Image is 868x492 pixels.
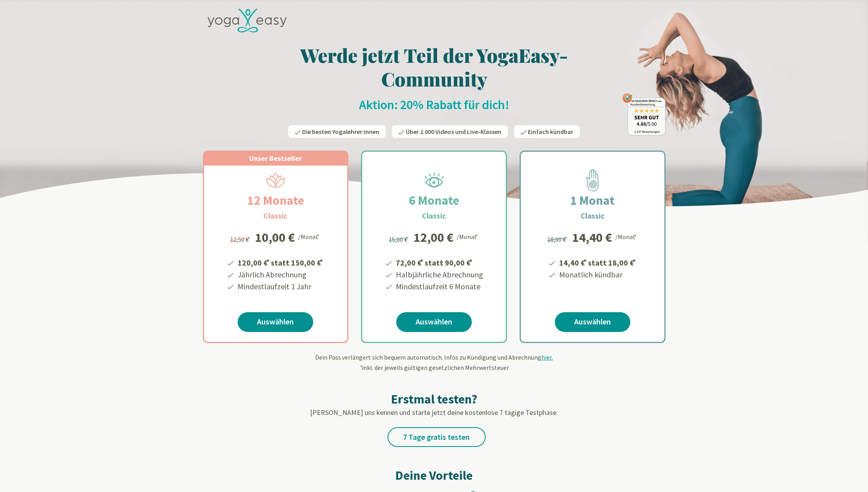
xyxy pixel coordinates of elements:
p: [PERSON_NAME] uns kennen und starte jetzt deine kostenlose 7 tägige Testphase. [203,407,666,418]
li: 120,00 € statt 150,00 € [236,255,324,269]
div: /Monat [615,231,638,241]
span: 12,50 € [230,236,251,243]
h2: 1 Monat [551,191,634,210]
a: Auswählen [396,312,472,332]
span: hier. [541,353,553,361]
li: 72,00 € statt 90,00 € [395,255,483,269]
h2: Deine Vorteile [203,466,666,485]
li: Monatlich kündbar [558,269,637,281]
a: Auswählen [238,312,313,332]
span: Über 2.000 Videos und Live-Klassen [406,128,501,136]
span: Die besten Yogalehrer:innen [302,128,379,136]
h3: Classic [422,210,446,222]
span: 15,00 € [389,236,410,243]
h3: Classic [581,210,605,222]
a: 7 Tage gratis testen [388,427,486,447]
span: Einfach kündbar [528,128,573,136]
li: Mindestlaufzeit 1 Jahr [236,281,324,292]
span: inkl. der jeweils gültigen gesetzlichen Mehrwertsteuer [359,364,509,371]
h2: 6 Monate [390,191,478,210]
span: Unser Bestseller [249,154,302,163]
li: 14,40 € statt 18,00 € [558,255,637,269]
div: 14,40 € [572,231,612,244]
h1: Werde jetzt Teil der YogaEasy-Community [203,43,666,90]
div: 10,00 € [255,231,295,244]
h2: 12 Monate [228,191,323,210]
h2: Aktion: 20% Rabatt für dich! [203,97,666,113]
div: /Monat [298,231,321,241]
li: Jährlich Abrechnung [236,269,324,281]
h2: Erstmal testen? [203,391,666,407]
a: Auswählen [555,312,630,332]
img: ausgezeichnet_badge.png [622,93,666,136]
div: 12,00 € [414,231,454,244]
li: Halbjährliche Abrechnung [395,269,483,281]
span: 18,00 € [547,236,568,243]
div: /Monat [457,231,479,241]
li: Mindestlaufzeit 6 Monate [395,281,483,292]
h3: Classic [263,210,287,222]
div: Dein Pass verlängert sich bequem automatisch. Infos zu Kündigung und Abrechnung [203,353,666,372]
